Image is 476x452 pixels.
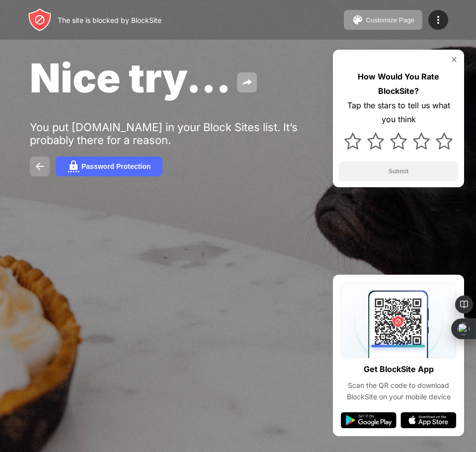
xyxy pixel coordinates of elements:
img: header-logo.svg [28,8,52,32]
div: Tap the stars to tell us what you think [339,98,458,127]
span: Nice try... [30,54,231,102]
img: qrcode.svg [341,283,456,358]
button: Customize Page [344,10,422,30]
img: star.svg [413,133,430,150]
div: Get BlockSite App [364,362,434,377]
button: Password Protection [56,156,162,176]
img: star.svg [436,133,453,150]
button: Submit [339,161,458,181]
img: password.svg [68,160,79,172]
div: Scan the QR code to download BlockSite on your mobile device [341,380,456,402]
img: app-store.svg [400,412,456,428]
div: The site is blocked by BlockSite [58,16,161,24]
img: star.svg [344,133,361,150]
img: menu-icon.svg [432,14,444,26]
div: Password Protection [81,162,151,170]
img: back.svg [34,160,46,172]
img: star.svg [367,133,384,150]
img: star.svg [390,133,407,150]
img: rate-us-close.svg [450,56,458,64]
img: pallet.svg [352,14,364,26]
div: How Would You Rate BlockSite? [339,70,458,98]
div: You put [DOMAIN_NAME] in your Block Sites list. It’s probably there for a reason. [30,121,337,147]
img: google-play.svg [341,412,397,428]
div: Customize Page [366,16,414,24]
img: share.svg [241,76,253,88]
